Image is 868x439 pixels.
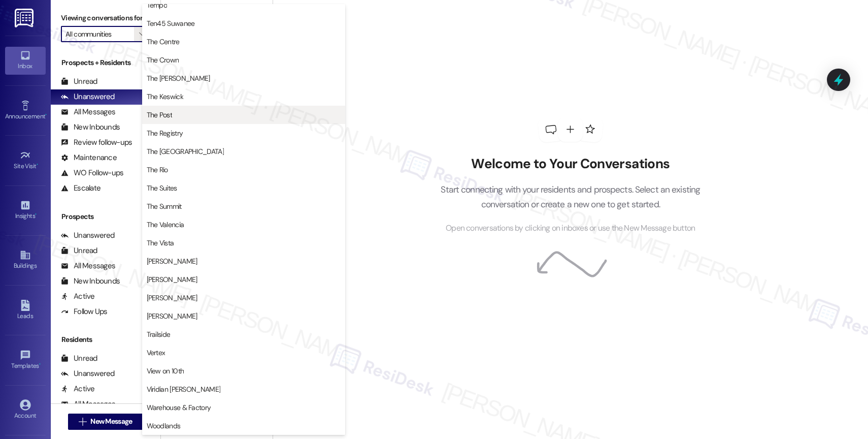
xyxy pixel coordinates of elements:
a: Templates • [5,347,46,374]
div: Maintenance [61,152,117,163]
div: Unread [61,76,97,87]
div: Active [61,291,95,302]
div: All Messages [61,261,115,271]
p: Start connecting with your residents and prospects. Select an existing conversation or create a n... [425,182,716,211]
div: All Messages [61,107,115,117]
a: Insights • [5,197,46,224]
span: Warehouse & Factory [147,402,211,413]
div: Unanswered [61,91,115,102]
label: Viewing conversations for [61,10,150,26]
div: Active [61,384,95,394]
div: Prospects + Residents [51,57,160,68]
i:  [139,30,145,38]
i:  [79,418,86,426]
div: Review follow-ups [61,137,132,148]
div: New Inbounds [61,122,120,133]
span: [PERSON_NAME] [147,256,197,266]
span: • [35,211,37,218]
span: [PERSON_NAME] [147,274,197,285]
div: All Messages [61,399,115,410]
span: The Registry [147,128,183,138]
span: The Centre [147,37,180,47]
div: Unanswered [61,230,115,241]
a: Buildings [5,246,46,274]
span: Vertex [147,348,165,358]
span: Viridian [PERSON_NAME] [147,384,221,394]
div: Residents [51,334,160,345]
span: The [PERSON_NAME] [147,73,210,83]
span: • [37,161,38,168]
span: View on 10th [147,366,184,376]
div: Follow Ups [61,306,108,317]
span: Woodlands [147,421,181,431]
div: New Inbounds [61,276,120,287]
span: The Keswick [147,91,183,102]
h2: Welcome to Your Conversations [425,156,716,172]
span: The Vista [147,238,174,248]
div: Unanswered [61,368,115,379]
a: Account [5,396,46,424]
span: Open conversations by clicking on inboxes or use the New Message button [446,222,695,235]
span: The Valencia [147,219,184,230]
a: Inbox [5,47,46,74]
button: New Message [68,414,143,430]
span: The Crown [147,55,179,65]
span: The Suites [147,183,177,193]
div: Prospects [51,211,160,222]
div: Escalate [61,183,101,194]
span: The Post [147,110,172,120]
span: The Summit [147,201,182,211]
div: WO Follow-ups [61,168,123,178]
div: Unread [61,245,97,256]
div: Unread [61,353,97,364]
span: New Message [90,416,132,427]
a: Leads [5,297,46,324]
a: Site Visit • [5,147,46,174]
span: • [39,361,41,368]
span: [PERSON_NAME] [147,311,197,321]
span: Ten45 Suwanee [147,18,195,28]
img: ResiDesk Logo [15,9,36,27]
span: [PERSON_NAME] [147,293,197,303]
span: Trailside [147,329,171,339]
input: All communities [65,26,134,42]
span: The [GEOGRAPHIC_DATA] [147,146,224,156]
span: The Rio [147,165,168,175]
span: • [45,111,47,118]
